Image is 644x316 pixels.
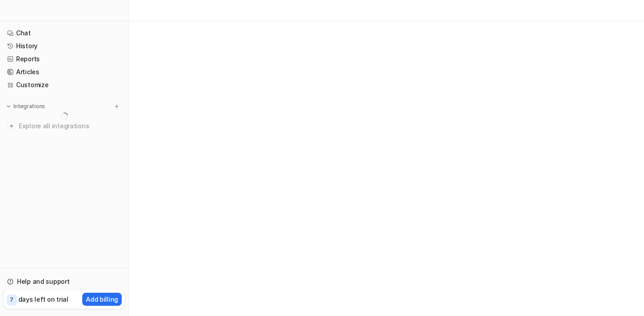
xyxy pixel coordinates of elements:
[114,103,120,110] img: menu_add.svg
[4,27,125,39] a: Chat
[4,102,48,111] button: Integrations
[4,53,125,65] a: Reports
[13,103,45,110] p: Integrations
[18,295,68,304] p: days left on trial
[4,79,125,91] a: Customize
[4,275,125,288] a: Help and support
[4,120,125,132] a: Explore all integrations
[86,295,118,304] p: Add billing
[4,66,125,78] a: Articles
[82,293,122,306] button: Add billing
[4,40,125,52] a: History
[19,119,121,133] span: Explore all integrations
[5,103,12,110] img: expand menu
[10,296,13,304] p: 7
[7,122,16,131] img: explore all integrations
